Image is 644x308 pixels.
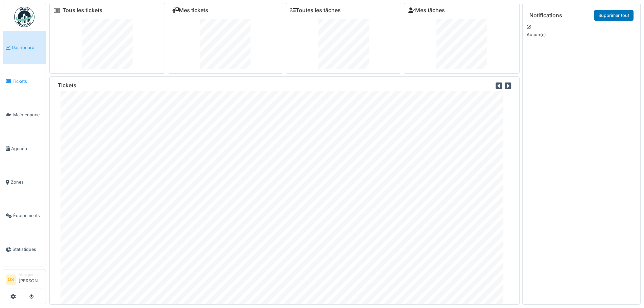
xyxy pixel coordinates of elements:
[3,98,46,132] a: Maintenance
[527,31,636,38] p: Aucun(e)
[172,7,208,14] a: Mes tickets
[408,7,445,14] a: Mes tâches
[3,31,46,64] a: Dashboard
[11,145,43,152] span: Agenda
[12,44,43,51] span: Dashboard
[3,165,46,199] a: Zones
[6,275,16,285] li: QS
[13,112,43,118] span: Maintenance
[13,246,43,253] span: Statistiques
[3,199,46,232] a: Équipements
[58,82,76,89] h6: Tickets
[11,179,43,185] span: Zones
[13,212,43,219] span: Équipements
[3,233,46,266] a: Statistiques
[529,12,562,19] h6: Notifications
[3,64,46,98] a: Tickets
[290,7,341,14] a: Toutes les tâches
[19,272,43,277] div: Manager
[13,78,43,85] span: Tickets
[19,272,43,287] li: [PERSON_NAME]
[3,132,46,165] a: Agenda
[594,10,634,21] a: Supprimer tout
[63,7,102,14] a: Tous les tickets
[6,272,43,288] a: QS Manager[PERSON_NAME]
[14,7,34,27] img: Badge_color-CXgf-gQk.svg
